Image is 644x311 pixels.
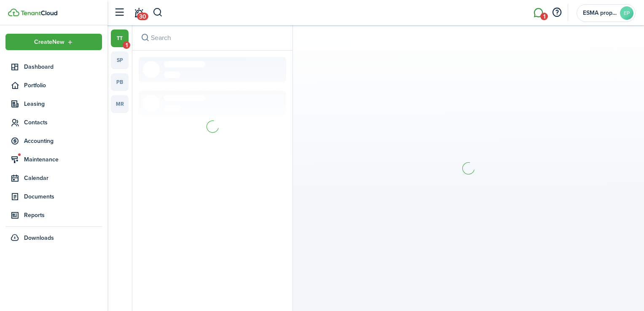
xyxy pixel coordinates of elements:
[111,95,129,113] a: mr
[24,137,102,145] span: Accounting
[139,32,151,44] button: Search
[24,118,102,127] span: Contacts
[132,25,292,50] input: search
[620,6,633,20] avatar-text: EP
[34,39,64,45] span: Create New
[24,99,102,108] span: Leasing
[5,34,102,50] button: Open menu
[550,5,564,20] button: Open resource center
[137,13,148,20] span: 30
[8,8,19,16] img: TenantCloud
[583,10,617,16] span: ESMA properties llc
[24,81,102,90] span: Portfolio
[111,51,129,69] a: sp
[24,211,102,220] span: Reports
[5,59,102,75] a: Dashboard
[24,192,102,201] span: Documents
[5,207,102,223] a: Reports
[111,29,129,47] a: tt
[131,2,147,24] a: Notifications
[24,62,102,71] span: Dashboard
[111,5,127,21] button: Open sidebar
[205,119,220,134] img: Loading
[461,161,476,176] img: Loading
[153,5,163,20] button: Search
[24,155,102,164] span: Maintenance
[111,73,129,91] a: pb
[21,11,57,16] img: TenantCloud
[123,41,130,49] span: 1
[24,174,102,182] span: Calendar
[24,233,54,242] span: Downloads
